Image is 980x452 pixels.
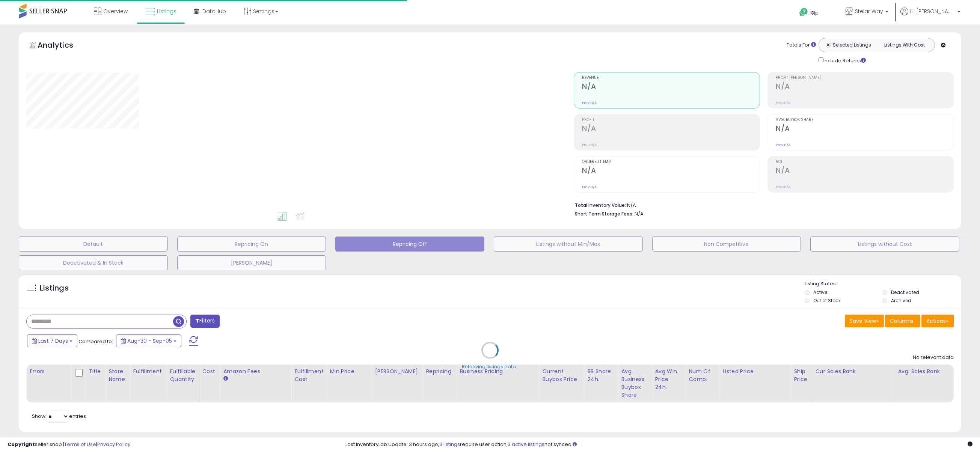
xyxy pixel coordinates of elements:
small: Prev: N/A [776,101,790,105]
div: seller snap | | [8,441,130,448]
button: All Selected Listings [821,40,877,50]
a: Terms of Use [64,441,96,448]
span: Avg. Buybox Share [776,118,953,122]
div: Totals For [787,42,816,49]
button: Listings With Cost [876,40,932,50]
i: Click here to read more about un-synced listings. [573,442,577,447]
span: Listings [157,8,176,15]
span: Revenue [582,76,760,80]
button: [PERSON_NAME] [177,255,326,270]
a: 3 listings [439,441,460,448]
div: Include Returns [813,56,875,65]
h2: N/A [776,82,953,92]
small: Prev: N/A [776,143,790,147]
span: N/A [635,210,644,217]
button: Repricing Off [335,237,484,252]
small: Prev: N/A [582,185,597,189]
i: Get Help [799,8,808,17]
small: Prev: N/A [582,143,597,147]
span: Overview [103,8,128,15]
button: Non Competitive [652,237,801,252]
span: DataHub [202,8,226,15]
span: Profit [582,118,760,122]
h5: Analytics [38,40,88,52]
span: Ordered Items [582,160,760,164]
div: Last InventoryLab Update: 3 hours ago, require user action, not synced. [345,441,973,448]
strong: Copyright [8,441,35,448]
button: Deactivated & In Stock [19,255,168,270]
button: Default [19,237,168,252]
li: N/A [575,200,948,209]
a: Privacy Policy [97,441,130,448]
h2: N/A [776,124,953,134]
h2: N/A [582,124,760,134]
small: Prev: N/A [582,101,597,105]
span: Stelar Way [855,8,883,15]
button: Repricing On [177,237,326,252]
b: Total Inventory Value: [575,202,626,208]
a: Help [793,2,833,24]
div: Retrieving listings data.. [462,363,518,370]
span: Hi [PERSON_NAME] [910,8,955,15]
button: Listings without Min/Max [494,237,643,252]
h2: N/A [776,166,953,176]
a: 3 active listings [508,441,544,448]
button: Listings without Cost [810,237,959,252]
a: Hi [PERSON_NAME] [900,8,960,24]
small: Prev: N/A [776,185,790,189]
span: Help [808,10,819,16]
h2: N/A [582,82,760,92]
h2: N/A [582,166,760,176]
span: Profit [PERSON_NAME] [776,76,953,80]
b: Short Term Storage Fees: [575,211,633,217]
span: ROI [776,160,953,164]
